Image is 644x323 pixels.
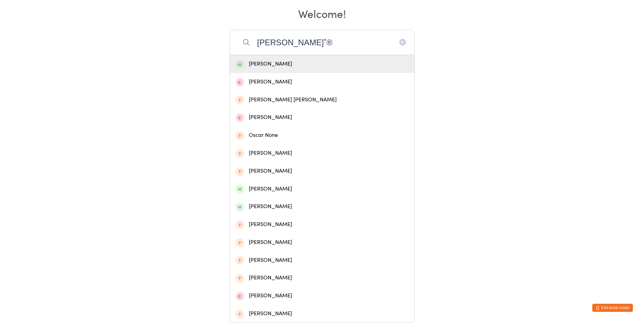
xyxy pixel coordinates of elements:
[236,238,409,247] div: [PERSON_NAME]
[230,30,415,55] input: Search
[236,149,409,158] div: [PERSON_NAME]
[236,256,409,265] div: [PERSON_NAME]
[592,304,633,312] button: Exit kiosk mode
[236,202,409,211] div: [PERSON_NAME]
[236,59,409,69] div: [PERSON_NAME]
[236,167,409,176] div: [PERSON_NAME]
[236,77,409,86] div: [PERSON_NAME]
[236,95,409,104] div: [PERSON_NAME] [PERSON_NAME]
[236,131,409,140] div: Oscar None
[236,309,409,318] div: [PERSON_NAME]
[236,113,409,122] div: [PERSON_NAME]
[236,291,409,300] div: [PERSON_NAME]
[236,184,409,194] div: [PERSON_NAME]
[236,273,409,282] div: [PERSON_NAME]
[236,220,409,229] div: [PERSON_NAME]
[7,6,637,21] h2: Welcome!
